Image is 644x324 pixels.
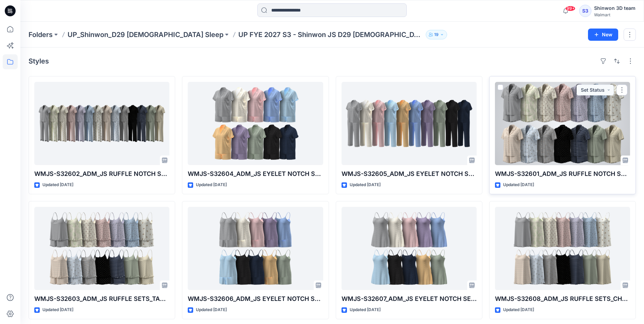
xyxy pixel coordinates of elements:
[34,169,169,179] p: WMJS-S32602_ADM_JS RUFFLE NOTCH SETS_SS TOP LONG PANT SET
[495,207,630,290] a: WMJS-S32608_ADM_JS RUFFLE SETS_CHEMISE
[342,82,477,165] a: WMJS-S32605_ADM_JS EYELET NOTCH SETS_SS TOP PANT SET
[238,30,423,39] p: UP FYE 2027 S3 - Shinwon JS D29 [DEMOGRAPHIC_DATA] Sleepwear
[579,5,591,17] div: S3
[342,294,477,304] p: WMJS-S32607_ADM_JS EYELET NOTCH SETS_CHEMISE
[426,30,447,39] button: 19
[196,306,227,313] p: Updated [DATE]
[503,181,534,188] p: Updated [DATE]
[434,31,439,38] p: 19
[350,306,381,313] p: Updated [DATE]
[34,294,169,304] p: WMJS-S32603_ADM_JS RUFFLE SETS_TANK SHORT SET
[503,306,534,313] p: Updated [DATE]
[42,306,73,313] p: Updated [DATE]
[350,181,381,188] p: Updated [DATE]
[188,82,323,165] a: WMJS-S32604_ADM_JS EYELET NOTCH SETS_SS TOP SHORT SET
[188,294,323,304] p: WMJS-S32606_ADM_JS EYELET NOTCH SETS_CAMI PANT SET
[196,181,227,188] p: Updated [DATE]
[29,30,53,39] a: Folders
[565,6,575,11] span: 99+
[594,4,636,12] div: Shinwon 3D team
[29,57,49,65] h4: Styles
[495,82,630,165] a: WMJS-S32601_ADM_JS RUFFLE NOTCH SETS_SS TOP SHORT SET
[342,207,477,290] a: WMJS-S32607_ADM_JS EYELET NOTCH SETS_CHEMISE
[188,169,323,179] p: WMJS-S32604_ADM_JS EYELET NOTCH SETS_SS TOP SHORT SET
[42,181,73,188] p: Updated [DATE]
[34,82,169,165] a: WMJS-S32602_ADM_JS RUFFLE NOTCH SETS_SS TOP LONG PANT SET
[34,207,169,290] a: WMJS-S32603_ADM_JS RUFFLE SETS_TANK SHORT SET
[188,207,323,290] a: WMJS-S32606_ADM_JS EYELET NOTCH SETS_CAMI PANT SET
[495,169,630,179] p: WMJS-S32601_ADM_JS RUFFLE NOTCH SETS_SS TOP SHORT SET
[342,169,477,179] p: WMJS-S32605_ADM_JS EYELET NOTCH SETS_SS TOP PANT SET
[594,12,636,17] div: Walmart
[495,294,630,304] p: WMJS-S32608_ADM_JS RUFFLE SETS_CHEMISE
[68,30,223,39] a: UP_Shinwon_D29 [DEMOGRAPHIC_DATA] Sleep
[588,29,618,41] button: New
